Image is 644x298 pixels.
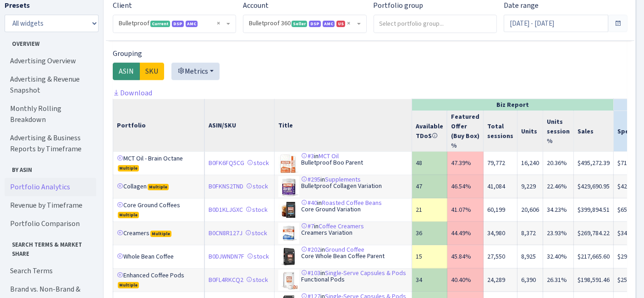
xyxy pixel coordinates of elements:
[5,196,96,215] a: Revenue by Timeframe
[302,199,318,207] a: #40
[374,15,497,32] input: Select portfolio group...
[484,222,517,245] td: 34,980
[205,99,275,152] th: ASIN/SKU
[279,223,302,244] img: 41J5LgpOZvL._SL75_.jpg
[309,21,321,27] span: DSP
[347,19,351,28] span: Remove all items
[517,269,543,292] td: 6,390
[113,15,236,33] span: Bulletproof <span class="badge badge-success">Current</span><span class="badge badge-primary">DSP...
[543,175,574,199] td: 22.46%
[412,269,447,292] td: 34
[484,199,517,222] td: 60,199
[275,152,412,175] td: in Bulletproof Boo Parent
[5,129,96,158] a: Advertising & Business Reports by Timeframe
[279,246,302,267] img: 31avRx8QojL._SL75_.jpg
[5,99,96,129] a: Monthly Rolling Breakdown
[447,175,484,199] td: 46.54%
[5,52,96,70] a: Advertising Overview
[517,222,543,245] td: 8,372
[171,63,220,80] button: Metrics
[412,175,447,199] td: 47
[325,269,407,277] a: Single-Serve Capsules & Pods
[447,152,484,175] td: 47.39%
[113,152,205,175] td: MCT Oil - Brain Octane
[302,222,314,231] a: #7
[517,152,543,175] td: 16,240
[574,175,614,199] td: $429,690.95
[336,21,345,27] span: US
[412,245,447,269] td: 15
[484,245,517,269] td: 27,550
[118,165,139,171] span: Multiple
[543,222,574,245] td: 23.93%
[148,184,169,190] span: Multiple
[447,269,484,292] td: 40.40%
[292,21,307,27] span: Seller
[319,222,364,231] a: Coffee Creamers
[574,245,614,269] td: $217,665.60
[247,252,269,261] a: stock
[113,28,627,41] h3: Widget #3
[118,212,139,218] span: Multiple
[447,199,484,222] td: 41.07%
[484,152,517,175] td: 79,772
[543,111,574,152] th: Units session %
[302,152,314,160] a: #3
[5,262,96,280] a: Search Terms
[325,245,365,254] a: Ground Coffee
[113,99,205,152] th: Portfolio
[119,19,225,28] span: Bulletproof <span class="badge badge-success">Current</span><span class="badge badge-primary">DSP...
[5,178,96,196] a: Portfolio Analytics
[279,153,302,174] img: 51pSwV2ZPpS._SL75_.jpg
[5,162,96,174] span: By ASIN
[275,222,412,245] td: in Creamers Variation
[517,175,543,199] td: 9,229
[543,152,574,175] td: 20.36%
[302,175,321,184] a: #295
[209,252,244,261] a: B0DJWNDN7F
[209,159,244,167] a: B0FK6FQ5CG
[517,111,543,152] th: Units
[113,222,205,245] td: Creamers
[209,229,242,237] a: B0CN8R127J
[113,245,205,269] td: Whole Bean Coffee
[279,176,302,197] img: 41KII-UDnOL._SL75_.jpg
[543,245,574,269] td: 32.40%
[150,21,170,27] span: Current
[246,182,268,191] a: stock
[412,199,447,222] td: 21
[113,269,205,292] td: Enhanced Coffee Pods
[574,269,614,292] td: $198,591.46
[243,15,366,33] span: Bulletproof 360 <span class="badge badge-success">Seller</span><span class="badge badge-primary">...
[113,199,205,222] td: Core Ground Coffees
[412,99,614,111] th: Biz Report
[5,36,96,48] span: Overview
[574,111,614,152] th: Sales
[447,245,484,269] td: 45.84%
[249,19,355,28] span: Bulletproof 360 <span class="badge badge-success">Seller</span><span class="badge badge-primary">...
[484,111,517,152] th: Total sessions
[139,63,164,80] label: SKU
[322,199,382,207] a: Roasted Coffee Beans
[186,21,198,27] span: AMC
[543,199,574,222] td: 34.23%
[118,282,139,288] span: Multiple
[217,19,220,28] span: Remove all items
[113,175,205,199] td: Collagen
[325,175,361,184] a: Supplements
[5,215,96,233] a: Portfolio Comparison
[323,21,335,27] span: AMC
[5,70,96,99] a: Advertising & Revenue Snapshot
[412,111,447,152] th: Available TDoS
[246,276,268,284] a: stock
[279,270,302,291] img: 4178hSwjRWL._SL75_.jpg
[209,182,243,191] a: B0FKNS2TND
[275,199,412,222] td: in Core Ground Variation
[574,222,614,245] td: $269,784.22
[574,199,614,222] td: $399,894.51
[275,99,412,152] th: Title
[247,159,269,167] a: stock
[275,269,412,292] td: in Functional Pods
[245,229,267,237] a: stock
[172,21,184,27] span: DSP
